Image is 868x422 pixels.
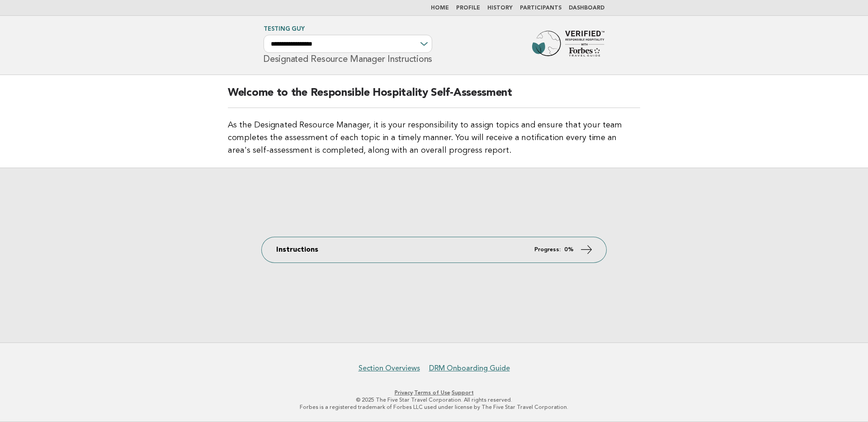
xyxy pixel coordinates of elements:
[264,27,432,64] h1: Designated Resource Manager Instructions
[569,5,604,11] a: Dashboard
[228,86,640,108] h2: Welcome to the Responsible Hospitality Self-Assessment
[414,389,450,396] a: Terms of Use
[564,247,574,253] strong: 0%
[431,5,449,11] a: Home
[395,389,413,396] a: Privacy
[157,403,711,411] p: Forbes is a registered trademark of Forbes LLC used under license by The Five Star Travel Corpora...
[262,237,606,263] a: Instructions Progress: 0%
[228,119,640,157] p: As the Designated Resource Manager, it is your responsibility to assign topics and ensure that yo...
[157,389,711,396] p: · ·
[456,5,480,11] a: Profile
[264,26,304,32] a: Testing Guy
[429,364,510,373] a: DRM Onboarding Guide
[520,5,561,11] a: Participants
[487,5,513,11] a: History
[534,247,561,253] em: Progress:
[359,364,420,373] a: Section Overviews
[157,396,711,403] p: © 2025 The Five Star Travel Corporation. All rights reserved.
[452,389,474,396] a: Support
[532,31,604,60] img: Forbes Travel Guide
